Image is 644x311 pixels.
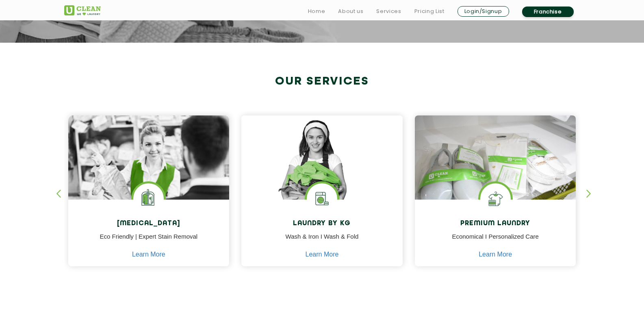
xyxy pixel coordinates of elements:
img: laundry done shoes and clothes [415,115,576,223]
h4: Laundry by Kg [247,220,397,228]
img: Shoes Cleaning [480,183,511,214]
img: a girl with laundry basket [241,115,403,223]
p: Eco Friendly | Expert Stain Removal [74,232,223,250]
a: Learn More [132,251,165,258]
a: Home [308,7,325,16]
p: Economical I Personalized Care [421,232,570,250]
img: UClean Laundry and Dry Cleaning [64,5,101,15]
a: Learn More [479,251,512,258]
h4: [MEDICAL_DATA] [74,220,223,228]
img: Laundry Services near me [133,183,164,214]
a: Franchise [522,7,574,17]
img: laundry washing machine [307,183,337,214]
a: Pricing List [414,7,445,16]
h2: Our Services [64,75,580,88]
a: About us [338,7,363,16]
a: Learn More [306,251,339,258]
p: Wash & Iron I Wash & Fold [247,232,397,250]
img: Drycleaners near me [68,115,230,245]
h4: Premium Laundry [421,220,570,228]
a: Login/Signup [458,6,509,17]
a: Services [376,7,401,16]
